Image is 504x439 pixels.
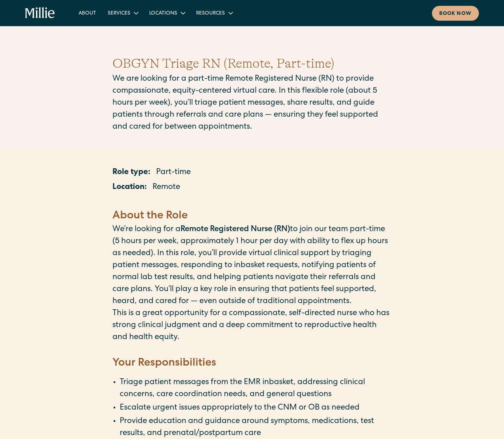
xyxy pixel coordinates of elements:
li: Triage patient messages from the EMR inbasket, addressing clinical concerns, care coordination ne... [120,377,392,401]
a: home [25,7,55,19]
p: Part-time [156,167,191,179]
p: ‍ [112,197,392,209]
strong: Your Responsibilities [112,358,216,369]
div: Services [108,10,130,17]
p: ‍ [112,344,392,356]
h1: OBGYN Triage RN (Remote, Part-time) [112,54,392,73]
div: Book now [439,10,472,18]
p: Remote [152,182,180,194]
div: Locations [149,10,177,17]
div: Services [102,7,143,19]
p: This is a great opportunity for a compassionate, self-directed nurse who has strong clinical judg... [112,308,392,344]
div: Resources [190,7,238,19]
div: Resources [196,10,225,17]
a: About [73,7,102,19]
li: Escalate urgent issues appropriately to the CNM or OB as needed [120,402,392,414]
p: Location: [112,182,147,194]
p: We are looking for a part-time Remote Registered Nurse (RN) to provide compassionate, equity-cent... [112,73,392,133]
a: Book now [432,6,479,21]
div: Locations [143,7,190,19]
strong: Remote Registered Nurse (RN) [180,226,290,234]
strong: About the Role [112,211,188,222]
p: Role type: [112,167,150,179]
p: We’re looking for a to join our team part-time (5 hours per week, approximately 1 hour per day wi... [112,224,392,308]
